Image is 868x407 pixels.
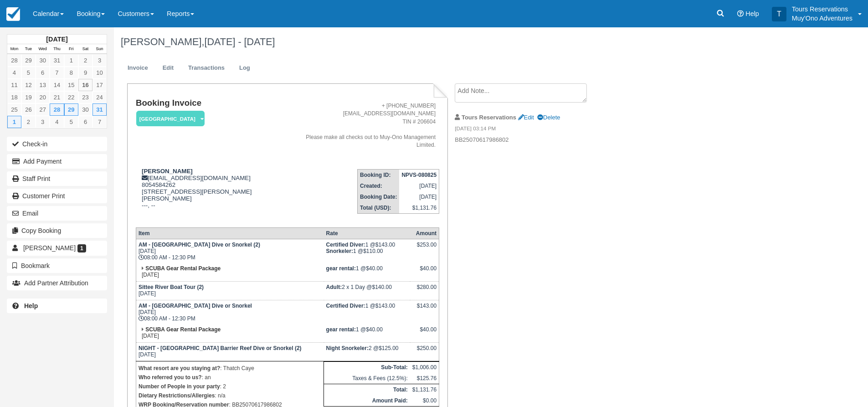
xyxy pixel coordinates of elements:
a: 7 [50,67,64,79]
a: 12 [21,79,36,91]
strong: Dietary Restrictions/Allergies [139,392,215,399]
a: 26 [21,103,36,116]
p: : 2 [139,382,321,391]
td: [DATE] [399,191,439,202]
strong: [PERSON_NAME] [142,168,193,175]
strong: gear rental [326,326,356,333]
td: [DATE] [136,324,324,343]
p: BB25070617986802 [455,136,608,144]
td: 1 @ [324,263,410,282]
a: 14 [50,79,64,91]
a: 1 [64,54,78,67]
strong: NPVS-080825 [401,172,437,178]
strong: Adult [326,284,342,290]
a: 10 [92,67,107,79]
td: [DATE] [136,282,324,300]
a: 29 [64,103,78,116]
a: 15 [64,79,78,91]
strong: Night Snorkeler [326,345,369,351]
address: + [PHONE_NUMBER] [EMAIL_ADDRESS][DOMAIN_NAME] TIN # 206604 Please make all checks out to Muy-Ono ... [295,102,436,149]
td: Taxes & Fees (12.5%): [324,373,410,384]
a: 30 [36,54,50,67]
th: Booking Date: [358,191,400,202]
a: 9 [78,67,92,79]
strong: SCUBA Gear Rental Package [145,265,221,272]
div: $250.00 [412,345,437,359]
a: 11 [7,79,21,91]
div: [EMAIL_ADDRESS][DOMAIN_NAME] 8054584262 [STREET_ADDRESS][PERSON_NAME][PERSON_NAME] ---, -- [136,168,291,220]
div: $40.00 [412,326,437,340]
span: $40.00 [366,326,383,333]
strong: What resort are you staying at? [139,365,220,371]
button: Email [7,206,107,221]
a: Edit [518,114,534,121]
th: Tue [21,44,36,54]
a: 1 [7,116,21,128]
td: 1 @ [324,300,410,325]
td: [DATE] [136,343,324,361]
strong: gear rental [326,265,356,272]
a: 30 [78,103,92,116]
td: [DATE] [136,263,324,282]
strong: Who referred you to us? [139,374,202,381]
a: 18 [7,91,21,103]
span: $40.00 [366,265,383,272]
strong: Number of People in your party [139,383,220,390]
a: 17 [92,79,107,91]
div: $143.00 [412,303,437,316]
th: Item [136,228,324,239]
a: Log [232,59,257,77]
a: 23 [78,91,92,103]
td: $1,006.00 [410,362,439,373]
th: Amount Paid: [324,395,410,407]
a: 21 [50,91,64,103]
h1: Booking Invoice [136,98,291,108]
strong: Certified Diver [326,242,365,248]
a: 22 [64,91,78,103]
th: Thu [50,44,64,54]
th: Rate [324,228,410,239]
img: checkfront-main-nav-mini-logo.png [6,7,20,21]
strong: AM - [GEOGRAPHIC_DATA] Dive or Snorkel (2) [139,242,260,248]
b: Help [24,302,38,309]
a: 19 [21,91,36,103]
strong: SCUBA Gear Rental Package [145,326,221,333]
th: Booking ID: [358,170,400,181]
td: 2 x 1 Day @ [324,282,410,300]
td: [DATE] 08:00 AM - 12:30 PM [136,239,324,263]
span: Help [745,10,759,17]
span: $143.00 [375,303,395,309]
a: 6 [78,116,92,128]
a: 2 [21,116,36,128]
a: Transactions [181,59,231,77]
span: $125.00 [379,345,398,351]
th: Sun [92,44,107,54]
th: Fri [64,44,78,54]
strong: AM - [GEOGRAPHIC_DATA] Dive or Snorkel [139,303,252,309]
span: 1 [77,244,86,252]
a: 24 [92,91,107,103]
a: 2 [78,54,92,67]
a: 5 [21,67,36,79]
p: Muy'Ono Adventures [792,14,853,23]
strong: Sittee River Boat Tour (2) [139,284,204,290]
p: Tours Reservations [792,5,853,14]
a: 25 [7,103,21,116]
button: Check-in [7,137,107,151]
td: $1,131.76 [410,384,439,396]
span: $110.00 [363,248,383,254]
a: 4 [7,67,21,79]
td: 1 @ 1 @ [324,239,410,263]
a: 3 [92,54,107,67]
button: Bookmark [7,258,107,273]
a: 16 [78,79,92,91]
a: 31 [50,54,64,67]
a: 27 [36,103,50,116]
a: [PERSON_NAME] 1 [7,241,107,255]
span: [PERSON_NAME] [23,244,76,252]
em: [DATE] 03:14 PM [455,125,608,135]
button: Copy Booking [7,223,107,238]
em: [GEOGRAPHIC_DATA] [136,111,205,127]
span: [DATE] - [DATE] [204,36,275,47]
div: $40.00 [412,265,437,279]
